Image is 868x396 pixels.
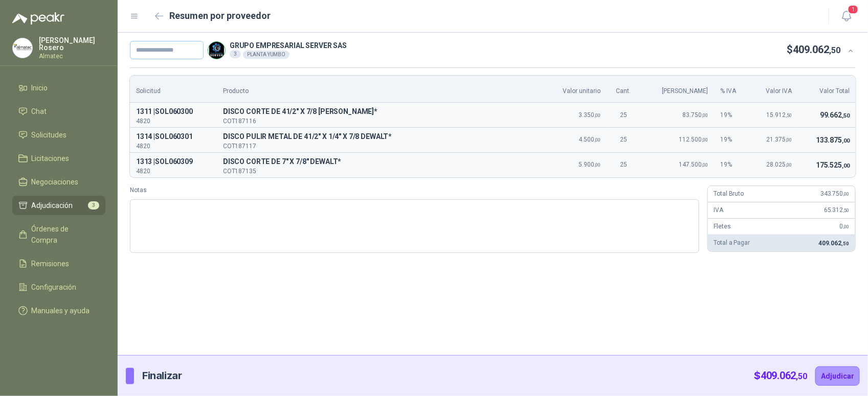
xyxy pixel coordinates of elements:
[136,168,211,174] p: 4820
[714,222,731,231] p: Fletes
[13,38,32,58] img: Company Logo
[12,196,105,215] a: Adjudicación3
[142,368,182,384] p: Finalizar
[816,161,850,169] span: 175.525
[714,189,744,199] p: Total Bruto
[842,112,850,119] span: ,50
[714,103,749,128] td: 19 %
[130,76,217,103] th: Solicitud
[824,206,849,214] span: 65.312
[32,153,70,164] span: Licitaciones
[136,131,211,143] p: 1314 | SOL060301
[766,136,792,143] span: 21.375
[544,76,607,103] th: Valor unitario
[679,136,708,143] span: 112.500
[594,162,600,168] span: ,00
[842,162,850,169] span: ,00
[12,277,105,297] a: Configuración
[754,368,807,384] p: $
[766,161,792,168] span: 28.025
[170,9,271,23] h2: Resumen por proveedor
[594,112,600,118] span: ,00
[130,185,699,195] label: Notas
[820,190,849,197] span: 343.750
[32,106,47,117] span: Chat
[230,42,347,49] p: GRUPO EMPRESARIAL SERVER SAS
[39,37,105,51] p: [PERSON_NAME] Rosero
[679,161,708,168] span: 147.500
[842,137,850,144] span: ,00
[32,305,90,316] span: Manuales y ayuda
[837,7,856,26] button: 1
[702,137,708,143] span: ,00
[12,172,105,192] a: Negociaciones
[223,131,538,143] span: DISCO PULIR METAL DE 41/2" X 1/4" X 7/8 DEWALT*
[848,5,859,14] span: 1
[818,240,849,247] span: 409.062
[830,45,841,55] span: ,50
[786,162,792,168] span: ,00
[223,131,538,143] p: D
[766,111,792,119] span: 15.912
[594,137,600,143] span: ,00
[223,156,538,168] p: D
[607,127,641,152] td: 25
[32,200,73,211] span: Adjudicación
[641,76,715,103] th: [PERSON_NAME]
[136,106,211,118] p: 1311 | SOL060300
[607,76,641,103] th: Cant.
[136,143,211,149] p: 4820
[607,103,641,128] td: 25
[136,118,211,124] p: 4820
[223,106,538,118] span: DISCO CORTE DE 41/2" X 7/8 [PERSON_NAME]*
[223,168,538,174] p: COT187135
[798,76,856,103] th: Valor Total
[32,258,70,269] span: Remisiones
[223,106,538,118] p: D
[840,223,849,230] span: 0
[12,219,105,250] a: Órdenes de Compra
[12,125,105,145] a: Solicitudes
[12,254,105,273] a: Remisiones
[12,12,64,25] img: Logo peakr
[217,76,544,103] th: Producto
[787,42,841,58] p: $
[714,127,749,152] td: 19 %
[793,43,841,56] span: 409.062
[32,129,67,141] span: Solicitudes
[682,111,708,119] span: 83.750
[841,241,849,246] span: ,50
[702,112,708,118] span: ,00
[843,207,849,213] span: ,50
[714,238,750,248] p: Total a Pagar
[32,223,96,246] span: Órdenes de Compra
[714,205,724,215] p: IVA
[223,118,538,124] p: COT187116
[786,112,792,118] span: ,50
[815,366,860,386] button: Adjudicar
[223,156,538,168] span: DISCO CORTE DE 7" X 7/8" DEWALT*
[12,301,105,320] a: Manuales y ayuda
[578,161,600,168] span: 5.900
[223,143,538,149] p: COT187117
[714,76,749,103] th: % IVA
[230,50,241,58] div: 3
[607,152,641,177] td: 25
[786,137,792,143] span: ,00
[843,224,849,229] span: ,00
[816,136,850,144] span: 133.875
[12,78,105,98] a: Inicio
[243,51,290,59] div: PLANTA YUMBO
[578,111,600,119] span: 3.350
[761,369,807,382] span: 409.062
[88,201,99,209] span: 3
[136,156,211,168] p: 1313 | SOL060309
[12,149,105,168] a: Licitaciones
[843,191,849,197] span: ,00
[796,371,807,381] span: ,50
[702,162,708,168] span: ,00
[820,111,850,119] span: 99.662
[208,42,225,59] img: Company Logo
[578,136,600,143] span: 4.500
[32,176,79,188] span: Negociaciones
